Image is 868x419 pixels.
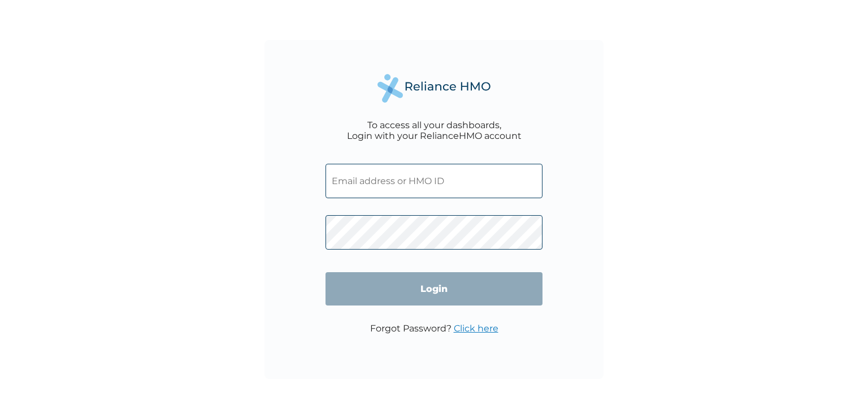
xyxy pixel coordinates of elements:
div: To access all your dashboards, Login with your RelianceHMO account [347,120,522,141]
input: Email address or HMO ID [325,164,542,198]
a: Click here [454,323,498,334]
img: Reliance Health's Logo [377,74,491,103]
input: Login [325,272,542,305]
p: Forgot Password? [370,323,498,334]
